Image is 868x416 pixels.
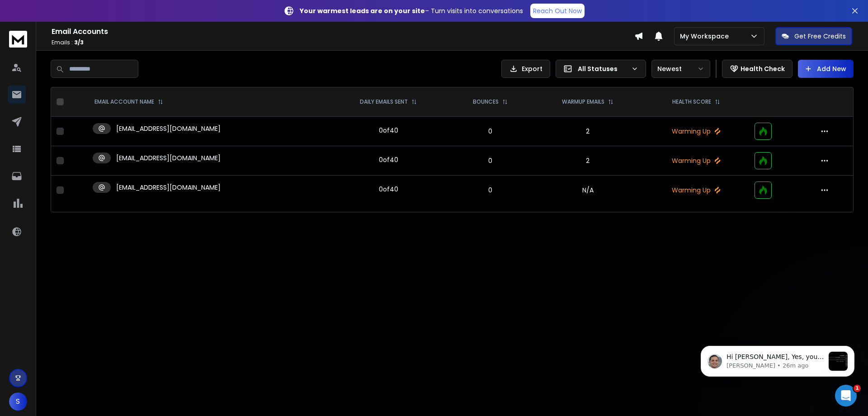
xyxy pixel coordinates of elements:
[722,60,793,78] button: Health Check
[672,98,711,105] p: HEALTH SCORE
[501,60,550,78] button: Export
[52,39,634,46] p: Emails :
[680,32,732,41] p: My Workspace
[649,127,744,136] p: Warming Up
[454,127,527,136] p: 0
[379,185,398,194] div: 0 of 40
[562,98,604,105] p: WARMUP EMAILS
[798,60,854,78] button: Add New
[854,385,861,392] span: 1
[532,146,644,176] td: 2
[94,98,163,105] div: EMAIL ACCOUNT NAME
[649,186,744,195] p: Warming Up
[651,60,710,78] button: Newest
[116,183,221,192] p: [EMAIL_ADDRESS][DOMAIN_NAME]
[794,32,846,41] p: Get Free Credits
[532,176,644,205] td: N/A
[687,328,868,392] iframe: Intercom notifications message
[52,26,634,37] h1: Email Accounts
[300,6,425,15] strong: Your warmest leads are on your site
[532,117,644,146] td: 2
[9,392,27,411] button: S
[578,64,627,73] p: All Statuses
[379,126,398,135] div: 0 of 40
[300,6,523,15] p: – Turn visits into conversations
[530,4,585,18] a: Reach Out Now
[74,38,84,46] span: 3 / 3
[9,31,27,48] img: logo
[360,98,408,105] p: DAILY EMAILS SENT
[116,153,221,163] p: [EMAIL_ADDRESS][DOMAIN_NAME]
[379,155,398,164] div: 0 of 40
[116,124,221,133] p: [EMAIL_ADDRESS][DOMAIN_NAME]
[454,156,527,165] p: 0
[741,64,785,73] p: Health Check
[454,186,527,195] p: 0
[473,98,499,105] p: BOUNCES
[835,385,857,406] iframe: Intercom live chat
[649,156,744,165] p: Warming Up
[775,27,852,45] button: Get Free Credits
[533,6,582,15] p: Reach Out Now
